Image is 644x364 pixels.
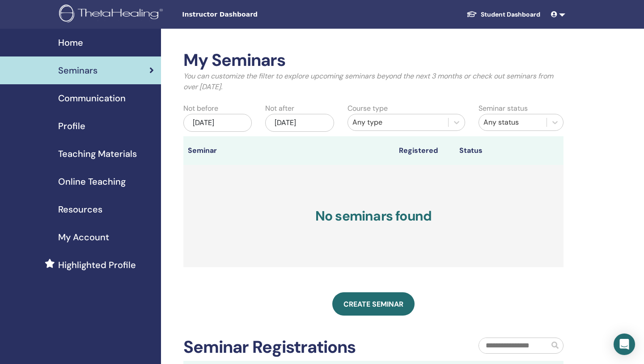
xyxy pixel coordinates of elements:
[58,119,85,133] span: Profile
[183,165,563,267] h3: No seminars found
[479,103,528,114] label: Seminar status
[183,136,244,165] th: Seminar
[182,10,316,19] span: Instructor Dashboard
[58,258,136,272] span: Highlighted Profile
[265,103,294,114] label: Not after
[59,4,166,25] img: logo.png
[58,147,137,160] span: Teaching Materials
[183,50,563,71] h2: My Seminars
[183,114,252,132] div: [DATE]
[455,136,545,165] th: Status
[265,114,334,132] div: [DATE]
[58,36,83,49] span: Home
[58,91,126,105] span: Communication
[459,6,547,23] a: Student Dashboard
[332,292,415,316] a: Create seminar
[483,117,542,128] div: Any status
[352,117,444,128] div: Any type
[58,175,126,188] span: Online Teaching
[58,64,97,77] span: Seminars
[466,10,477,18] img: graduation-cap-white.svg
[58,203,102,216] span: Resources
[183,337,356,358] h2: Seminar Registrations
[347,103,388,114] label: Course type
[183,103,218,114] label: Not before
[343,299,403,309] span: Create seminar
[58,230,109,244] span: My Account
[183,71,563,92] p: You can customize the filter to explore upcoming seminars beyond the next 3 months or check out s...
[614,334,635,355] div: Open Intercom Messenger
[394,136,455,165] th: Registered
